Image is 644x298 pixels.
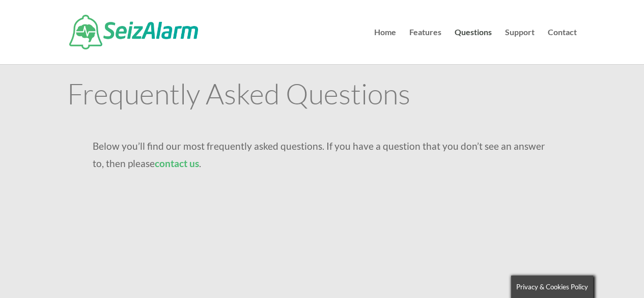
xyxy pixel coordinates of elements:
[505,29,535,64] a: Support
[67,79,577,113] h1: Frequently Asked Questions
[155,157,199,169] a: contact us
[455,29,492,64] a: Questions
[409,29,441,64] a: Features
[548,29,577,64] a: Contact
[516,283,588,291] span: Privacy & Cookies Policy
[69,15,198,49] img: SeizAlarm
[93,138,551,172] p: Below you’ll find our most frequently asked questions. If you have a question that you don’t see ...
[374,29,396,64] a: Home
